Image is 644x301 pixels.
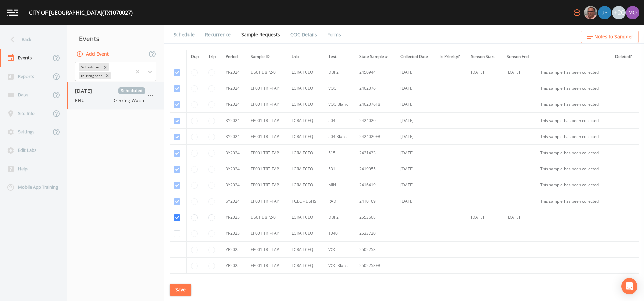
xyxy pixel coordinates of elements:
[247,64,288,80] td: DS01 DBP2-01
[247,209,288,225] td: DS01 DBP2-01
[503,64,536,80] td: [DATE]
[584,6,597,19] img: e2d790fa78825a4bb76dcb6ab311d44c
[247,50,288,64] th: Sample ID
[288,274,324,290] td: LCRA TCEQ
[222,80,247,96] td: YR2024
[536,161,611,177] td: This sample has been collected
[173,25,196,44] a: Schedule
[355,177,396,193] td: 2416419
[396,113,436,129] td: [DATE]
[536,80,611,96] td: This sample has been collected
[396,64,436,80] td: [DATE]
[247,129,288,145] td: EP001 TRT-TAP
[396,80,436,96] td: [DATE]
[355,96,396,113] td: 2402376FB
[222,193,247,209] td: 6Y2024
[247,113,288,129] td: EP001 TRT-TAP
[396,96,436,113] td: [DATE]
[170,284,191,296] button: Save
[355,64,396,80] td: 2450944
[288,80,324,96] td: LCRA TCEQ
[288,177,324,193] td: LCRA TCEQ
[240,25,281,44] a: Sample Requests
[324,161,355,177] td: 531
[204,50,222,64] th: Trip
[288,129,324,145] td: LCRA TCEQ
[324,242,355,258] td: VOC
[355,80,396,96] td: 2402376
[536,113,611,129] td: This sample has been collected
[598,6,611,19] img: 41241ef155101aa6d92a04480b0d0000
[79,63,102,71] div: Scheduled
[396,50,436,64] th: Collected Date
[247,96,288,113] td: EP001 TRT-TAP
[67,82,164,110] a: [DATE]ScheduledBHUDrinking Water
[611,50,639,64] th: Deleted?
[355,258,396,274] td: 2502253FB
[355,129,396,145] td: 2424020FB
[222,274,247,290] td: 3Y2025
[396,161,436,177] td: [DATE]
[222,64,247,80] td: YR2024
[355,274,396,290] td: 2514463
[288,258,324,274] td: LCRA TCEQ
[79,72,104,79] div: In Progress
[75,98,89,104] span: BHU
[247,242,288,258] td: EP001 TRT-TAP
[612,6,626,19] div: +20
[222,161,247,177] td: 3Y2024
[396,193,436,209] td: [DATE]
[503,209,536,225] td: [DATE]
[467,209,503,225] td: [DATE]
[355,50,396,64] th: State Sample #
[247,258,288,274] td: EP001 TRT-TAP
[222,145,247,161] td: 3Y2024
[536,193,611,209] td: This sample has been collected
[75,87,97,94] span: [DATE]
[324,177,355,193] td: MIN
[324,129,355,145] td: 504 Blank
[222,258,247,274] td: YR2025
[396,177,436,193] td: [DATE]
[104,72,111,79] div: Remove In Progress
[75,48,111,60] button: Add Event
[222,50,247,64] th: Period
[536,145,611,161] td: This sample has been collected
[289,25,318,44] a: COC Details
[355,225,396,242] td: 2533720
[584,6,598,19] div: Mike Franklin
[247,161,288,177] td: EP001 TRT-TAP
[247,193,288,209] td: EP001 TRT-TAP
[222,96,247,113] td: YR2024
[536,177,611,193] td: This sample has been collected
[324,225,355,242] td: 1040
[247,274,288,290] td: EP001 TRT-TAP
[222,113,247,129] td: 3Y2024
[467,64,503,80] td: [DATE]
[67,30,164,47] div: Events
[326,25,342,44] a: Forms
[247,177,288,193] td: EP001 TRT-TAP
[112,98,145,104] span: Drinking Water
[355,209,396,225] td: 2553608
[288,209,324,225] td: LCRA TCEQ
[222,225,247,242] td: YR2025
[29,9,133,17] div: CITY OF [GEOGRAPHIC_DATA] (TX1070027)
[288,193,324,209] td: TCEQ - DSHS
[503,50,536,64] th: Season End
[247,80,288,96] td: EP001 TRT-TAP
[396,145,436,161] td: [DATE]
[436,50,467,64] th: Is Priority?
[186,50,204,64] th: Dup
[247,145,288,161] td: EP001 TRT-TAP
[598,6,612,19] div: Joshua gere Paul
[102,63,109,71] div: Remove Scheduled
[222,177,247,193] td: 3Y2024
[536,96,611,113] td: This sample has been collected
[324,80,355,96] td: VOC
[355,193,396,209] td: 2410169
[204,25,232,44] a: Recurrence
[324,193,355,209] td: RAD
[324,145,355,161] td: 515
[222,129,247,145] td: 3Y2024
